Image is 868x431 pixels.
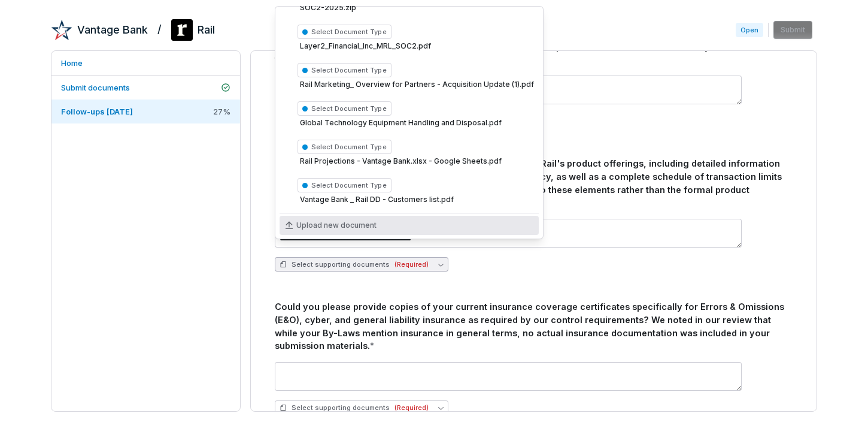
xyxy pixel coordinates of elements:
[61,83,130,92] span: Submit documents
[51,76,240,100] a: Submit documents
[213,106,230,117] span: 27 %
[736,23,763,37] span: Open
[275,300,793,352] div: Could you please provide copies of your current insurance coverage certificates specifically for ...
[298,156,534,166] span: Rail Projections - Vantage Bank.xlsx - Google Sheets.pdf
[394,403,429,412] span: (Required)
[298,3,534,13] span: SOC2-2025.zip
[298,25,391,39] span: Select Document Type
[298,80,534,89] span: Rail Marketing_ Overview for Partners - Acquisition Update (1).pdf
[51,51,240,75] a: Home
[298,195,534,204] span: Vantage Bank _ Rail DD - Customers list.pdf
[298,140,391,154] span: Select Document Type
[280,403,429,412] span: Select supporting documents
[280,260,429,269] span: Select supporting documents
[298,41,534,51] span: Layer2_Financial_Inc_MRL_SOC2.pdf
[51,100,240,123] a: Follow-ups [DATE]27%
[157,19,162,37] h2: /
[61,107,133,116] span: Follow-ups [DATE]
[394,260,429,269] span: (Required)
[298,118,534,128] span: Global Technology Equipment Handling and Disposal.pdf
[198,22,215,38] h2: Rail
[298,101,391,116] span: Select Document Type
[296,221,377,230] span: Upload new document
[77,22,148,38] h2: Vantage Bank
[298,178,391,192] span: Select Document Type
[298,63,391,77] span: Select Document Type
